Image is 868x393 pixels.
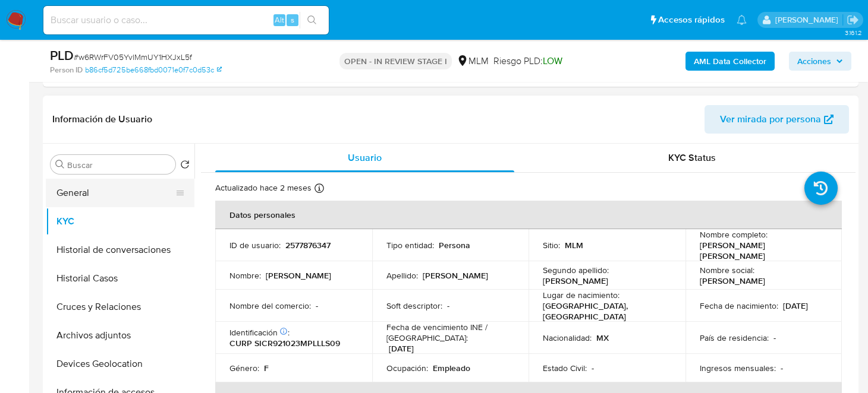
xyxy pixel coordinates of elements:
p: OPEN - IN REVIEW STAGE I [339,53,452,69]
th: Datos personales [215,201,842,229]
span: 3.161.2 [845,28,862,37]
p: Nombre social : [700,265,754,275]
p: Identificación : [229,327,290,338]
p: Nacionalidad : [543,332,592,343]
span: LOW [543,54,562,68]
p: [PERSON_NAME] [543,275,608,286]
p: Género : [229,363,259,373]
p: [PERSON_NAME] [PERSON_NAME] [700,240,823,261]
p: [GEOGRAPHIC_DATA], [GEOGRAPHIC_DATA] [543,300,666,322]
p: Empleado [433,363,470,373]
span: Acciones [797,52,831,71]
p: Nombre : [229,270,261,281]
div: MLM [457,55,489,68]
a: Salir [847,14,859,26]
p: Apellido : [386,270,418,281]
span: s [291,14,294,26]
p: Tipo entidad : [386,240,434,251]
p: Fecha de nacimiento : [700,300,778,311]
p: ID de usuario : [229,240,281,251]
button: KYC [46,207,194,236]
button: Acciones [789,52,851,71]
p: CURP SICR921023MPLLLS09 [229,338,340,348]
a: Notificaciones [737,15,747,25]
button: Ver mirada por persona [705,105,849,134]
p: Ocupación : [386,363,428,373]
b: PLD [50,46,74,65]
p: Lugar de nacimiento : [543,290,619,300]
button: search-icon [300,12,324,28]
p: Persona [439,240,470,251]
p: - [773,332,776,343]
p: MLM [565,240,583,251]
p: Nombre completo : [700,229,768,240]
p: [PERSON_NAME] [423,270,488,281]
p: - [781,363,783,373]
p: 2577876347 [285,240,331,251]
span: # w6RWrFV05YvlMmUY1HXJxL5f [74,51,192,63]
p: País de residencia : [700,332,769,343]
button: General [46,179,185,207]
button: Archivos adjuntos [46,321,194,350]
button: Volver al orden por defecto [180,160,190,173]
span: Riesgo PLD: [493,55,562,68]
b: AML Data Collector [694,52,766,71]
p: Soft descriptor : [386,300,442,311]
p: [PERSON_NAME] [700,275,765,286]
p: Segundo apellido : [543,265,609,275]
p: Sitio : [543,240,560,251]
p: Nombre del comercio : [229,300,311,311]
p: brenda.morenoreyes@mercadolibre.com.mx [775,14,842,26]
button: AML Data Collector [685,52,775,71]
p: [DATE] [389,343,414,354]
b: Person ID [50,65,83,75]
p: - [447,300,449,311]
h1: Información de Usuario [52,113,152,125]
p: [DATE] [783,300,808,311]
p: Actualizado hace 2 meses [215,182,312,194]
a: b86cf5d725be668fbd0071e0f7c0d53c [85,65,222,75]
button: Historial de conversaciones [46,236,194,264]
input: Buscar usuario o caso... [43,12,329,28]
span: Usuario [348,151,382,164]
span: Ver mirada por persona [720,105,821,134]
p: - [316,300,318,311]
button: Cruces y Relaciones [46,293,194,321]
p: - [592,363,594,373]
p: MX [596,332,609,343]
button: Devices Geolocation [46,350,194,378]
input: Buscar [67,160,171,170]
p: Estado Civil : [543,363,587,373]
p: [PERSON_NAME] [266,270,331,281]
span: Accesos rápidos [658,14,725,26]
button: Buscar [55,160,65,169]
p: F [264,363,269,373]
button: Historial Casos [46,264,194,293]
p: Fecha de vencimiento INE / [GEOGRAPHIC_DATA] : [386,322,515,343]
p: Ingresos mensuales : [700,363,776,373]
span: Alt [275,14,284,26]
span: KYC Status [668,151,716,164]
